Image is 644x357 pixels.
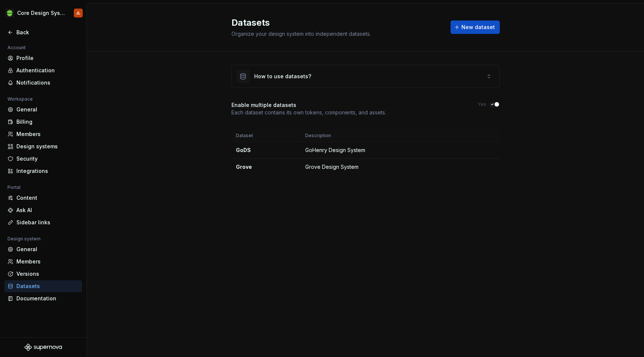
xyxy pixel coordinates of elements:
div: Datasets [16,282,79,290]
div: Portal [4,183,23,192]
div: Notifications [16,79,79,86]
a: Security [4,153,82,165]
div: Profile [16,54,79,62]
div: Security [16,155,79,162]
span: Organize your design system into independent datasets. [231,31,371,37]
div: Billing [16,118,79,126]
div: Members [16,130,79,138]
div: General [16,246,79,253]
td: GoHenry Design System [301,142,480,159]
div: Account [4,43,29,52]
label: Yes [478,101,486,107]
td: Grove Design System [301,159,480,176]
h2: Datasets [231,17,442,29]
span: New dataset [461,23,495,31]
a: Members [4,256,82,268]
div: GoDS [236,146,296,154]
div: Ask AI [16,206,79,214]
div: Grove [236,163,296,171]
a: Design systems [4,140,82,152]
a: General [4,243,82,255]
a: Members [4,128,82,140]
a: General [4,104,82,116]
div: Core Design System [17,9,65,17]
div: JL [76,10,80,16]
div: Versions [16,270,79,278]
a: Ask AI [4,204,82,216]
a: Notifications [4,77,82,89]
div: Members [16,258,79,265]
a: Versions [4,268,82,280]
a: Authentication [4,64,82,76]
a: Integrations [4,165,82,177]
a: Profile [4,52,82,64]
a: Billing [4,116,82,128]
a: Sidebar links [4,217,82,228]
div: Back [16,29,79,36]
div: How to use datasets? [254,73,311,80]
svg: Supernova Logo [25,344,62,351]
button: Core Design SystemJL [1,5,85,21]
button: New dataset [451,20,500,34]
th: Dataset [231,130,301,142]
img: 236da360-d76e-47e8-bd69-d9ae43f958f1.png [5,9,14,18]
div: Integrations [16,167,79,175]
div: Workspace [4,95,36,104]
a: Documentation [4,293,82,304]
a: Back [4,26,82,38]
div: General [16,106,79,113]
h4: Enable multiple datasets [231,101,296,109]
div: Authentication [16,67,79,74]
a: Content [4,192,82,204]
th: Description [301,130,480,142]
p: Each dataset contains its own tokens, components, and assets. [231,109,386,116]
div: Documentation [16,295,79,302]
div: Design systems [16,143,79,150]
div: Sidebar links [16,219,79,226]
a: Datasets [4,280,82,292]
div: Content [16,194,79,202]
div: Design system [4,234,44,243]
